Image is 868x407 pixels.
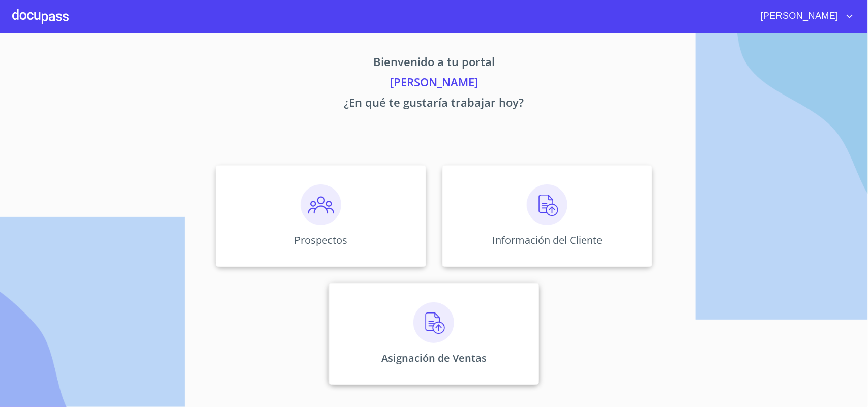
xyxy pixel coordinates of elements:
[753,8,856,24] button: account of current user
[121,53,747,74] p: Bienvenido a tu portal
[753,8,844,24] span: [PERSON_NAME]
[413,302,454,343] img: carga.png
[121,74,747,94] p: [PERSON_NAME]
[527,184,567,225] img: carga.png
[381,351,487,365] p: Asignación de Ventas
[294,233,347,247] p: Prospectos
[492,233,602,247] p: Información del Cliente
[301,184,341,225] img: prospectos.png
[121,94,747,114] p: ¿En qué te gustaría trabajar hoy?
